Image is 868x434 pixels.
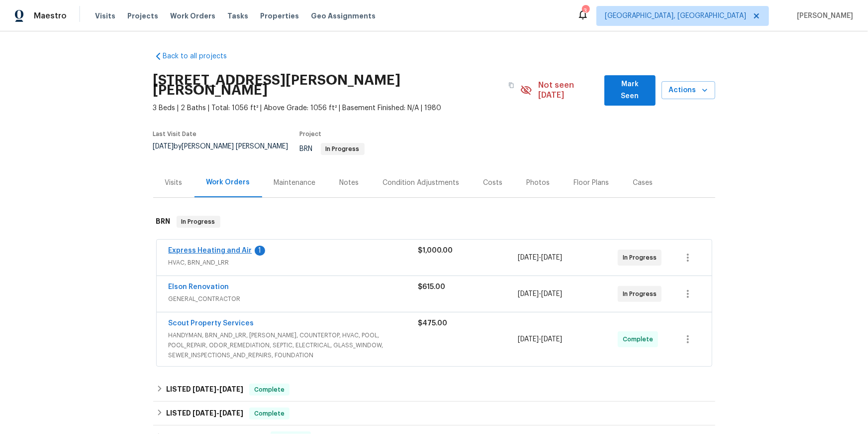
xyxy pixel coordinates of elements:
div: Costs [483,178,503,188]
h6: LISTED [166,384,243,396]
button: Copy Address [502,76,520,94]
div: Cases [633,178,653,188]
div: Photos [527,178,550,188]
span: In Progress [178,217,219,227]
div: Condition Adjustments [383,178,460,188]
span: Complete [250,385,289,395]
span: Work Orders [170,11,215,21]
span: [PERSON_NAME] [793,11,853,21]
span: 3 Beds | 2 Baths | Total: 1056 ft² | Above Grade: 1056 ft² | Basement Finished: N/A | 1980 [153,103,521,113]
span: In Progress [322,146,364,152]
div: Notes [340,178,359,188]
span: - [518,334,562,344]
div: by [PERSON_NAME] [PERSON_NAME] [153,143,300,162]
h6: LISTED [166,408,243,420]
span: Last Visit Date [153,131,197,137]
span: [DATE] [153,143,174,150]
span: $475.00 [418,320,448,327]
span: Actions [670,84,707,97]
span: Tasks [227,12,248,19]
span: - [518,289,562,299]
div: Maintenance [274,178,316,188]
span: In Progress [623,289,661,299]
span: [DATE] [219,410,243,417]
span: Complete [623,334,657,344]
span: [DATE] [219,386,243,393]
h6: BRN [156,216,171,228]
span: [DATE] [518,290,539,297]
span: Maestro [34,11,67,21]
span: Visits [95,11,115,21]
span: [DATE] [518,336,539,343]
div: BRN In Progress [153,206,715,238]
span: Properties [260,11,299,21]
h2: [STREET_ADDRESS][PERSON_NAME][PERSON_NAME] [153,75,503,95]
span: - [193,410,243,417]
span: Geo Assignments [311,11,376,21]
div: Floor Plans [574,178,609,188]
span: HANDYMAN, BRN_AND_LRR, [PERSON_NAME], COUNTERTOP, HVAC, POOL, POOL_REPAIR, ODOR_REMEDIATION, SEPT... [169,330,418,360]
span: $1,000.00 [418,247,453,254]
a: Scout Property Services [169,320,254,327]
div: 3 [582,6,589,16]
span: In Progress [623,253,661,263]
div: LISTED [DATE]-[DATE]Complete [153,378,715,402]
div: Visits [165,178,183,188]
div: Work Orders [206,177,250,187]
span: [GEOGRAPHIC_DATA], [GEOGRAPHIC_DATA] [605,11,746,21]
span: - [518,253,562,263]
span: [DATE] [541,254,562,261]
button: Mark Seen [604,75,656,106]
a: Express Heating and Air [169,247,252,254]
div: 1 [255,246,265,256]
span: Project [300,131,322,137]
div: LISTED [DATE]-[DATE]Complete [153,402,715,426]
span: HVAC, BRN_AND_LRR [169,258,418,268]
span: - [193,386,243,393]
span: [DATE] [541,336,562,343]
span: [DATE] [193,386,216,393]
span: GENERAL_CONTRACTOR [169,294,418,304]
span: Not seen [DATE] [538,80,598,100]
span: $615.00 [418,284,446,290]
span: [DATE] [518,254,539,261]
span: Mark Seen [612,78,648,103]
button: Actions [662,81,715,100]
span: BRN [300,145,365,152]
a: Back to all projects [153,51,249,61]
span: Projects [127,11,158,21]
span: [DATE] [193,410,216,417]
a: Elson Renovation [169,284,229,290]
span: [DATE] [541,290,562,297]
span: Complete [250,409,289,419]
